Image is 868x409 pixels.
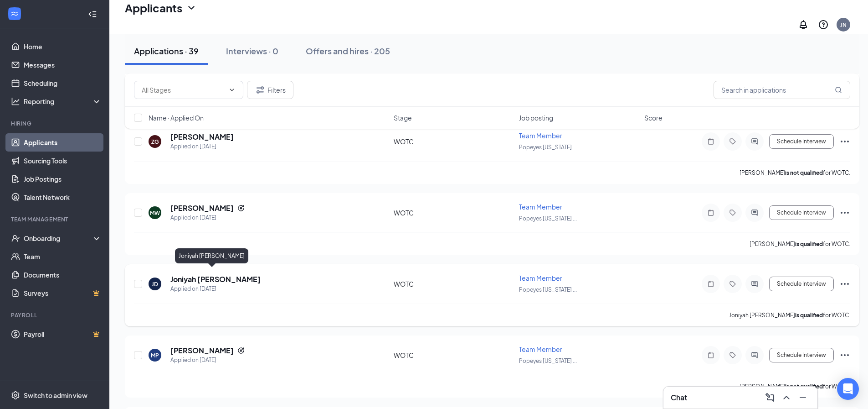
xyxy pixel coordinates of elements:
div: ZG [151,138,159,146]
p: Joniyah [PERSON_NAME] for WOTC. [729,311,850,319]
span: Job posting [519,113,553,122]
div: Hiring [11,120,100,127]
div: Reporting [24,97,102,106]
button: Schedule Interview [769,134,834,149]
svg: Tag [727,138,738,145]
svg: Ellipses [839,207,850,218]
h5: [PERSON_NAME] [170,346,234,356]
div: Interviews · 0 [226,45,278,57]
a: SurveysCrown [24,284,102,302]
button: Schedule Interview [769,348,834,362]
a: PayrollCrown [24,325,102,343]
svg: MagnifyingGlass [835,86,842,94]
div: MW [150,209,160,217]
svg: Note [705,138,716,145]
svg: Ellipses [839,136,850,147]
svg: Note [705,280,716,288]
div: WOTC [394,279,514,288]
svg: Notifications [798,19,809,30]
div: Open Intercom Messenger [837,378,859,400]
a: Home [24,37,102,56]
input: Search in applications [714,81,850,99]
svg: Reapply [237,204,245,212]
a: Team [24,247,102,266]
svg: ActiveChat [749,280,760,288]
span: Team Member [519,274,562,282]
svg: Analysis [11,97,20,106]
span: Team Member [519,203,562,211]
div: Offers and hires · 205 [306,45,390,57]
span: Popeyes [US_STATE] ... [519,144,577,151]
b: is qualified [795,312,823,319]
a: Messages [24,56,102,74]
div: WOTC [394,137,514,146]
div: JD [152,280,158,288]
p: [PERSON_NAME] for WOTC. [740,383,850,390]
div: JN [840,21,847,29]
button: Minimize [796,390,810,405]
span: Score [644,113,663,122]
b: is not qualified [785,383,823,390]
h5: Joniyah [PERSON_NAME] [170,274,261,284]
p: [PERSON_NAME] for WOTC. [750,240,850,248]
svg: ActiveChat [749,209,760,216]
a: Job Postings [24,170,102,188]
h3: Chat [671,393,687,403]
svg: Filter [255,84,266,95]
svg: WorkstreamLogo [10,9,19,18]
p: [PERSON_NAME] for WOTC. [740,169,850,177]
div: Applied on [DATE] [170,356,245,365]
button: Schedule Interview [769,277,834,291]
div: Switch to admin view [24,391,87,400]
svg: UserCheck [11,234,20,243]
span: Team Member [519,345,562,353]
a: Scheduling [24,74,102,92]
svg: ActiveChat [749,351,760,359]
span: Popeyes [US_STATE] ... [519,357,577,364]
div: WOTC [394,351,514,360]
span: Popeyes [US_STATE] ... [519,215,577,222]
svg: Note [705,351,716,359]
div: Applications · 39 [134,45,199,57]
div: MP [151,351,159,359]
svg: ActiveChat [749,138,760,145]
input: All Stages [142,85,225,95]
div: WOTC [394,208,514,217]
svg: ChevronUp [781,392,792,403]
svg: Minimize [797,392,808,403]
svg: Tag [727,209,738,216]
svg: Settings [11,391,20,400]
svg: Tag [727,351,738,359]
svg: QuestionInfo [818,19,829,30]
span: Name · Applied On [149,113,204,122]
div: Payroll [11,311,100,319]
svg: Collapse [88,10,97,19]
svg: Ellipses [839,278,850,289]
div: Team Management [11,215,100,223]
button: ComposeMessage [763,390,777,405]
svg: Note [705,209,716,216]
div: Joniyah [PERSON_NAME] [175,248,248,263]
button: ChevronUp [779,390,794,405]
a: Applicants [24,133,102,152]
svg: Reapply [237,347,245,354]
button: Filter Filters [247,81,293,99]
div: Applied on [DATE] [170,142,234,151]
span: Popeyes [US_STATE] ... [519,286,577,293]
svg: Tag [727,280,738,288]
svg: ComposeMessage [765,392,776,403]
div: Applied on [DATE] [170,213,245,222]
button: Schedule Interview [769,205,834,220]
svg: Ellipses [839,350,850,361]
svg: ChevronDown [186,2,197,13]
span: Stage [394,113,412,122]
a: Sourcing Tools [24,152,102,170]
svg: ChevronDown [228,86,236,94]
a: Talent Network [24,188,102,206]
b: is not qualified [785,169,823,176]
a: Documents [24,266,102,284]
b: is qualified [795,241,823,247]
div: Onboarding [24,234,94,243]
h5: [PERSON_NAME] [170,203,234,213]
div: Applied on [DATE] [170,284,261,294]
